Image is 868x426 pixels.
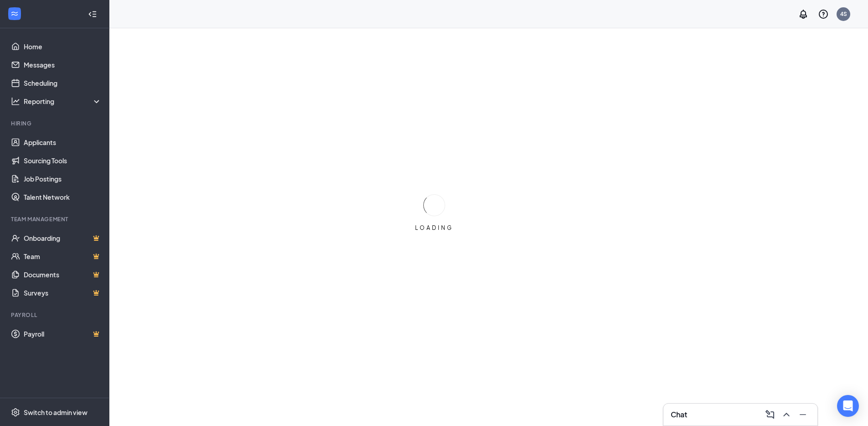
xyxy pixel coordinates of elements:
svg: Notifications [798,9,809,20]
a: DocumentsCrown [24,265,102,284]
svg: Analysis [11,97,20,106]
a: Sourcing Tools [24,151,102,170]
div: Reporting [24,97,102,106]
a: Home [24,37,102,56]
button: ChevronUp [779,407,794,422]
a: TeamCrown [24,247,102,265]
a: PayrollCrown [24,325,102,343]
svg: Collapse [88,10,97,19]
svg: QuestionInfo [818,9,829,20]
button: Minimize [796,407,810,422]
div: LOADING [411,224,457,232]
a: SurveysCrown [24,284,102,302]
svg: Minimize [797,409,808,420]
a: Job Postings [24,170,102,188]
div: Open Intercom Messenger [837,395,859,417]
button: ComposeMessage [763,407,777,422]
div: Hiring [11,119,100,127]
div: Payroll [11,311,100,319]
h3: Chat [671,410,687,420]
svg: ChevronUp [781,409,792,420]
div: Team Management [11,215,100,223]
svg: ComposeMessage [765,409,776,420]
a: Talent Network [24,188,102,206]
svg: WorkstreamLogo [10,9,19,18]
a: OnboardingCrown [24,229,102,247]
a: Messages [24,56,102,74]
div: 4S [840,10,847,18]
div: Switch to admin view [24,408,87,417]
a: Applicants [24,133,102,151]
a: Scheduling [24,74,102,92]
svg: Settings [11,408,20,417]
